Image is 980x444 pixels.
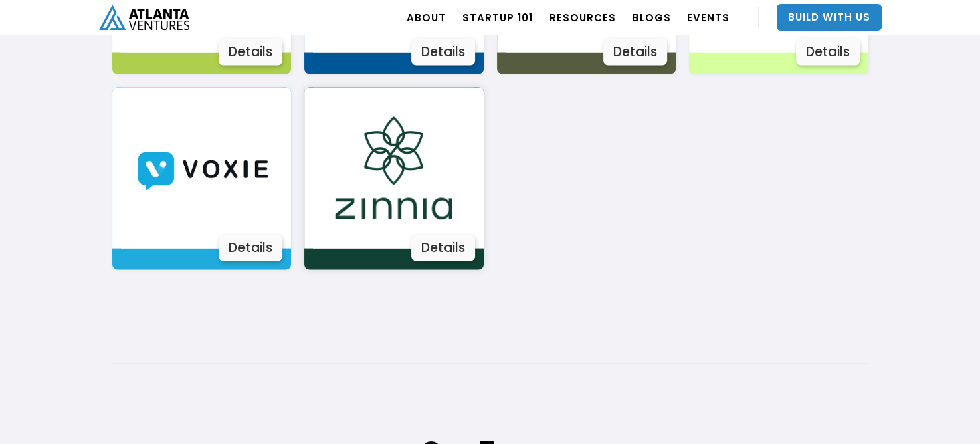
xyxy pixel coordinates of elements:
[219,39,282,66] div: Details
[219,235,282,261] div: Details
[411,39,475,66] div: Details
[777,4,882,31] a: Build With Us
[121,88,282,249] img: Image 3
[313,88,474,249] img: Image 3
[796,39,860,66] div: Details
[603,39,667,66] div: Details
[411,235,475,261] div: Details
